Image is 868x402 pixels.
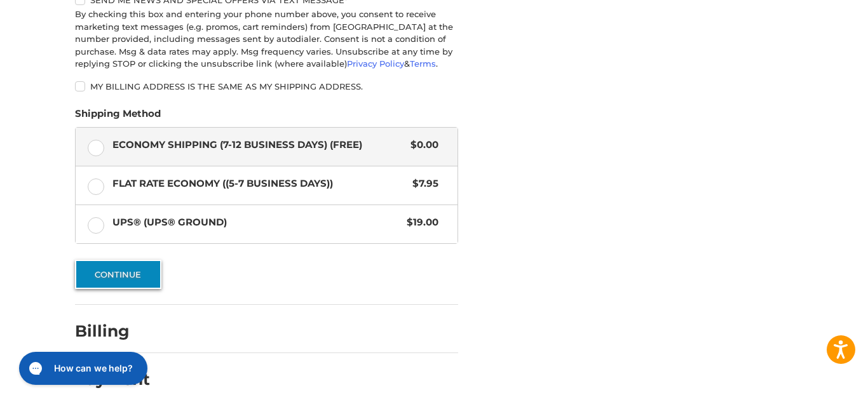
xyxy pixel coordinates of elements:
[401,215,439,230] span: $19.00
[75,8,458,70] div: By checking this box and entering your phone number above, you consent to receive marketing text ...
[407,177,439,191] span: $7.95
[347,58,404,69] a: Privacy Policy
[13,347,151,389] iframe: Gorgias live chat messenger
[75,107,161,127] legend: Shipping Method
[763,368,868,402] iframe: Google Customer Reviews
[112,138,405,152] span: Economy Shipping (7-12 Business Days) (Free)
[410,58,436,69] a: Terms
[75,260,161,289] button: Continue
[75,321,149,341] h2: Billing
[75,81,458,91] label: My billing address is the same as my shipping address.
[112,177,407,191] span: Flat Rate Economy ((5-7 Business Days))
[112,215,401,230] span: UPS® (UPS® Ground)
[405,138,439,152] span: $0.00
